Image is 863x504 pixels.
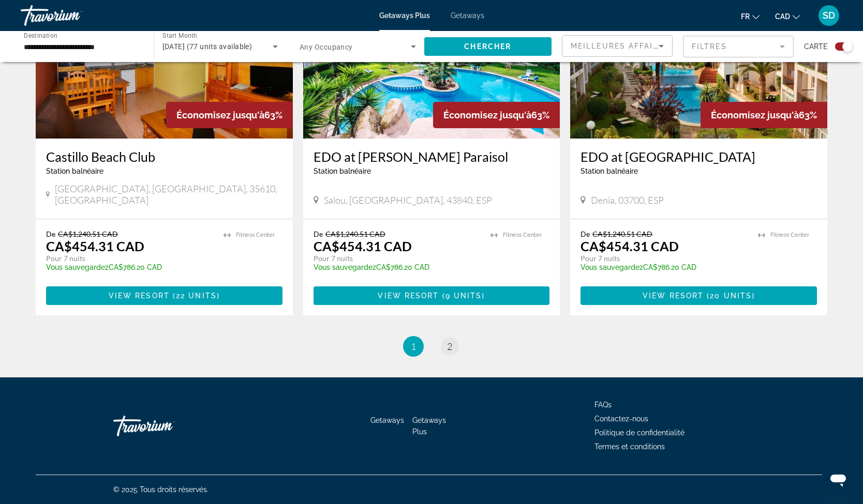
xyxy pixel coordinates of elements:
span: Fitness Center [503,232,542,238]
a: Getaways Plus [379,11,430,20]
span: Any Occupancy [300,43,353,51]
p: CA$454.31 CAD [581,238,679,254]
div: 63% [433,102,560,128]
span: Destination [24,32,57,39]
span: De [314,230,323,238]
div: 63% [701,102,827,128]
p: CA$454.31 CAD [314,238,412,254]
span: CAD [775,12,790,21]
span: [DATE] (77 units available) [162,42,252,51]
button: Change language [741,9,760,24]
a: FAQs [594,401,612,409]
span: View Resort [109,292,170,300]
p: CA$786.20 CAD [581,263,748,271]
span: ( ) [704,292,755,300]
button: User Menu [815,5,842,26]
span: Économisez jusqu'à [176,110,264,120]
a: Termes et conditions [594,442,665,451]
span: © 2025 Tous droits réservés. [113,485,209,494]
button: View Resort(20 units) [581,286,817,305]
a: Getaways Plus [412,416,446,436]
a: Contactez-nous [594,415,648,423]
span: Vous sauvegardez [314,263,376,271]
span: Économisez jusqu'à [711,110,799,120]
span: Fitness Center [236,232,275,238]
span: Station balnéaire [46,167,103,175]
a: Getaways [370,416,404,424]
span: View Resort [643,292,704,300]
a: Travorium [21,2,124,29]
a: Getaways [451,11,484,20]
a: EDO at [GEOGRAPHIC_DATA] [581,149,817,164]
span: 1 [411,341,416,352]
p: Pour 7 nuits [314,254,481,263]
button: View Resort(9 units) [314,286,550,305]
span: Meilleures affaires [571,42,670,50]
a: Castillo Beach Club [46,149,282,164]
span: fr [741,12,750,21]
span: Carte [804,39,827,54]
span: View Resort [378,292,439,300]
span: Start Month [162,32,197,39]
span: Économisez jusqu'à [443,110,531,120]
a: EDO at [PERSON_NAME] Paraisol [314,149,550,164]
span: Station balnéaire [581,167,638,175]
span: [GEOGRAPHIC_DATA], [GEOGRAPHIC_DATA], 35610, [GEOGRAPHIC_DATA] [55,183,282,206]
span: SD [823,10,835,21]
span: 22 units [176,292,217,300]
iframe: Bouton de lancement de la fenêtre de messagerie [822,463,855,496]
div: 63% [166,102,293,128]
a: Travorium [113,410,217,441]
p: CA$786.20 CAD [46,263,213,271]
span: Fitness Center [770,232,809,238]
span: 2 [447,341,452,352]
nav: Pagination [36,336,827,357]
p: Pour 7 nuits [581,254,748,263]
span: 9 units [445,292,482,300]
button: Change currency [775,9,800,24]
span: De [581,230,590,238]
p: CA$454.31 CAD [46,238,144,254]
span: Chercher [464,42,511,51]
button: Filter [683,35,794,58]
span: Station balnéaire [314,167,371,175]
span: ( ) [170,292,220,300]
p: CA$786.20 CAD [314,263,481,271]
mat-select: Sort by [571,40,664,52]
button: Chercher [424,37,552,56]
button: View Resort(22 units) [46,286,282,305]
a: Politique de confidentialité [594,429,685,437]
span: Vous sauvegardez [46,263,109,271]
span: De [46,230,55,238]
span: ( ) [439,292,485,300]
span: Denia, 03700, ESP [591,194,664,206]
span: CA$1,240.51 CAD [592,230,652,238]
span: 20 units [710,292,752,300]
span: CA$1,240.51 CAD [58,230,118,238]
span: CA$1,240.51 CAD [325,230,385,238]
p: Pour 7 nuits [46,254,213,263]
span: Vous sauvegardez [581,263,643,271]
span: Salou, [GEOGRAPHIC_DATA], 43840, ESP [324,194,492,206]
